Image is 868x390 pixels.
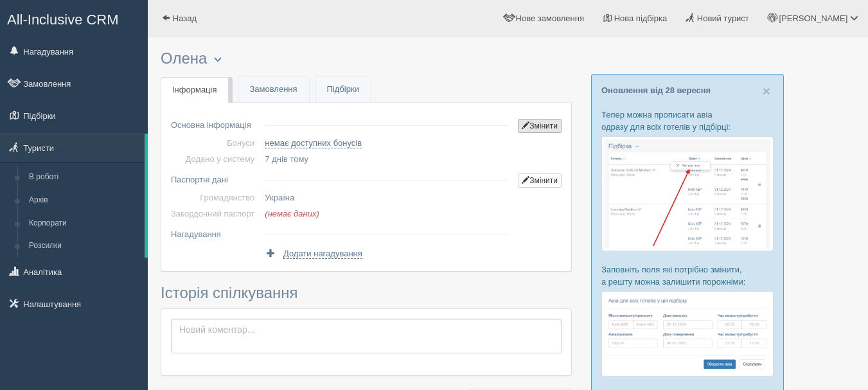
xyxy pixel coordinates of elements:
a: В роботі [23,166,145,189]
td: Паспортні дані [171,167,260,190]
img: %D0%BF%D1%96%D0%B4%D0%B1%D1%96%D1%80%D0%BA%D0%B0-%D0%B0%D0%B2%D1%96%D0%B0-1-%D1%81%D1%80%D0%BC-%D... [601,136,774,251]
button: Close [763,84,770,98]
td: Закордонний паспорт [171,206,260,222]
span: Нова підбірка [614,13,668,23]
span: Новий турист [697,13,749,23]
img: %D0%BF%D1%96%D0%B4%D0%B1%D1%96%D1%80%D0%BA%D0%B0-%D0%B0%D0%B2%D1%96%D0%B0-2-%D1%81%D1%80%D0%BC-%D... [601,291,774,377]
a: немає доступних бонусів [265,138,362,148]
h3: Історія спілкування [161,285,572,301]
span: (немає даних) [265,209,319,218]
span: Нове замовлення [516,13,584,23]
h3: Олена [161,50,572,67]
a: Змінити [518,173,562,188]
span: All-Inclusive CRM [7,12,119,28]
a: Розсилки [23,235,145,258]
td: Основна інформація [171,112,260,135]
td: Україна [260,190,513,206]
a: All-Inclusive CRM [1,1,147,36]
span: [PERSON_NAME] [779,13,847,23]
a: Оновлення від 28 вересня [601,85,711,95]
a: Інформація [161,77,229,103]
span: Назад [173,13,197,23]
span: 7 днів тому [265,154,308,164]
span: Додати нагадування [283,249,362,259]
a: Змінити [518,119,562,133]
td: Нагадування [171,222,260,242]
p: Заповніть поля які потрібно змінити, а решту можна залишити порожніми: [601,263,774,288]
a: Підбірки [315,76,371,103]
a: Архів [23,189,145,212]
td: Громадянство [171,190,260,206]
td: Бонуси [171,135,260,151]
td: Додано у систему [171,151,260,167]
span: Інформація [172,85,217,94]
p: Тепер можна прописати авіа одразу для всіх готелів у підбірці: [601,109,774,133]
a: Корпорати [23,212,145,235]
a: Додати нагадування [265,247,362,260]
span: × [763,84,770,98]
a: Замовлення [238,76,309,103]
